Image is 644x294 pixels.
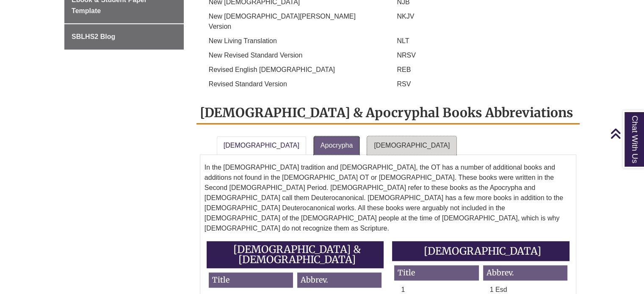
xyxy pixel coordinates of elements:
h4: Abbrev. [483,265,567,280]
p: New Living Translation [202,36,386,46]
p: Revised English [DEMOGRAPHIC_DATA] [202,65,386,75]
h4: Abbrev. [297,272,381,288]
p: In the [DEMOGRAPHIC_DATA] tradition and [DEMOGRAPHIC_DATA], the OT has a number of additional boo... [205,159,572,237]
a: [DEMOGRAPHIC_DATA] [217,136,306,155]
span: SBLHS2 Blog [72,33,115,40]
h2: [DEMOGRAPHIC_DATA] & Apocryphal Books Abbreviations [196,102,580,124]
p: NRSV [390,50,574,60]
h3: [DEMOGRAPHIC_DATA] & [DEMOGRAPHIC_DATA] [207,241,384,268]
p: NKJV [390,11,574,22]
a: Back to Top [610,128,642,139]
p: New [DEMOGRAPHIC_DATA][PERSON_NAME] Version [202,11,386,32]
p: REB [390,65,574,75]
p: RSV [390,79,574,89]
h4: Title [209,272,293,288]
p: Revised Standard Version [202,79,386,89]
a: Apocrypha [314,136,360,155]
a: [DEMOGRAPHIC_DATA] [367,136,456,155]
p: New Revised Standard Version [202,50,386,60]
h4: Title [394,265,478,280]
p: NLT [390,36,574,46]
h3: [DEMOGRAPHIC_DATA] [392,241,569,261]
a: SBLHS2 Blog [64,24,184,49]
